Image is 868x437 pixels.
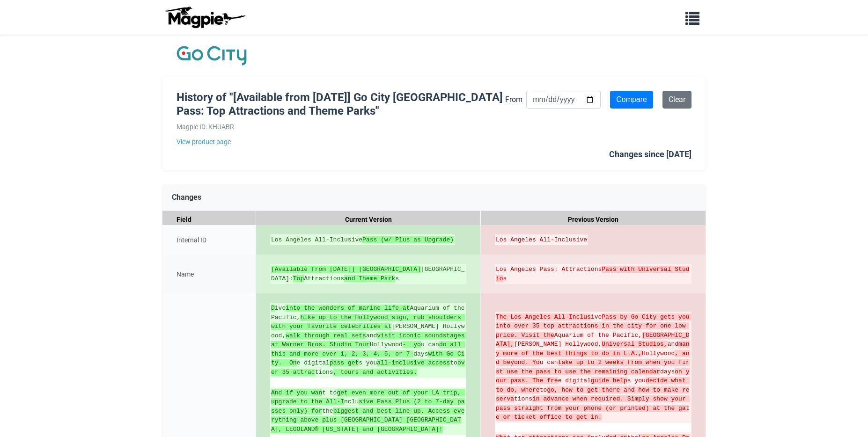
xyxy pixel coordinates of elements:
a: View product page [177,137,505,147]
strong: - yo [403,341,421,348]
strong: And if you wan [271,389,322,396]
strong: Pass by Go City gets you into over 35 top attractions in the city for one low price. Visit the [496,313,693,339]
input: Compare [610,91,653,109]
strong: get even more out of your LA trip, upgrade to the All-I [271,389,465,406]
h1: History of "[Available from [DATE]] Go City [GEOGRAPHIC_DATA] Pass: Top Attractions and Theme Parks" [177,91,505,118]
ins: ive Aquarium of the Pacific, [PERSON_NAME] Hollywood, and Hollywood u can days e digital s you to... [271,304,465,377]
div: Internal ID [162,225,256,255]
ins: Los Angeles All-Inclusive [271,235,454,245]
label: From [505,94,522,106]
strong: and Theme Park [344,275,395,282]
div: Previous Version [481,211,706,228]
strong: decide what to do, where [496,377,690,393]
strong: pass get [330,359,359,366]
strong: over 35 attrac [271,359,465,376]
div: Magpie ID: KHUABR [177,122,505,132]
img: Company Logo [177,44,247,67]
strong: [Available from [DATE]] [GEOGRAPHIC_DATA] [271,266,421,273]
strong: in advance when required. Simply show your pass straight from your phone (or printed) at the gate... [496,395,690,421]
strong: , tours and activities. [333,369,417,376]
div: Changes since [DATE] [609,148,691,161]
del: Los Angeles Pass: Attractions s [496,265,691,283]
div: Field [162,211,256,228]
img: logo-ab69f6fb50320c5b225c76a69d11143b.png [162,6,247,29]
strong: biggest and best line-up. Access everything above plus [GEOGRAPHIC_DATA] [GEOGRAPHIC_DATA], LEGOL... [271,408,464,433]
strong: guide help [591,377,627,384]
div: Changes [162,184,706,211]
div: Current Version [256,211,481,228]
del: Los Angeles All-Inclusive [496,235,587,245]
strong: hike up to the Hollywood sign, rub shoulders with your favorite celebrities at [271,314,465,330]
strong: The Los Angeles All-Inclus [496,313,591,320]
strong: all-inclusive access [377,359,450,366]
strong: take up to 2 weeks from when you first use the pass to use the remaining calendar [496,359,690,375]
strong: Universal Studios, [602,341,667,348]
strong: sive Pass Plus (2 to 7-day passes only) for [271,398,465,415]
ins: t to nclu the [271,388,465,434]
a: Clear [662,91,691,109]
strong: D [271,305,275,312]
strong: go, how to get there and how to make reserva [496,386,689,403]
strong: walk through real sets [286,332,366,339]
strong: on your pass. The fre [496,368,690,385]
ins: [GEOGRAPHIC_DATA]: Attractions s [271,265,465,283]
strong: Pass with Universal Studio [496,266,689,282]
div: Name [162,255,256,293]
strong: Top [293,275,304,282]
strong: Pass (w/ Plus as Upgrade) [362,236,454,243]
strong: into the wonders of marine life at [286,305,410,312]
del: ive Aquarium of the Pacific, [PERSON_NAME] Hollywood, and Hollywood u can days e digital s you to... [496,313,691,422]
strong: do all this and more over 1, 2, 3, 4, 5, or 7- [271,341,465,357]
strong: many more of the best things to do in L.A., [496,341,690,357]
